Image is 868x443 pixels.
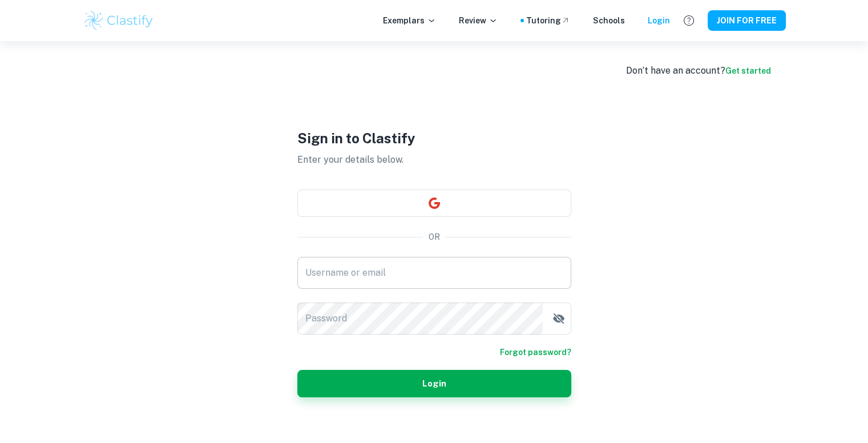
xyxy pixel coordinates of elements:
p: Exemplars [383,14,436,27]
a: Get started [725,66,771,75]
a: Login [648,14,670,27]
p: OR [429,231,440,243]
p: Review [459,14,498,27]
button: Login [297,370,571,397]
div: Don’t have an account? [626,64,771,78]
a: Schools [593,14,625,27]
img: Clastify logo [83,9,155,32]
a: Forgot password? [500,346,571,359]
a: Tutoring [526,14,570,27]
button: Help and Feedback [679,11,699,30]
h1: Sign in to Clastify [297,128,571,148]
p: Enter your details below. [297,153,571,167]
button: JOIN FOR FREE [708,10,786,31]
